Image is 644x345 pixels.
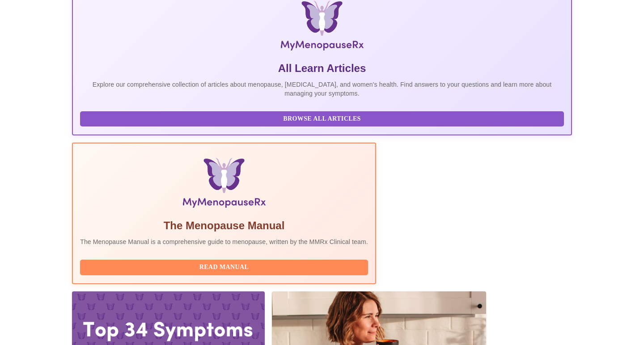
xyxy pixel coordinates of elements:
[80,80,564,98] p: Explore our comprehensive collection of articles about menopause, [MEDICAL_DATA], and women's hea...
[80,260,368,275] button: Read Manual
[155,0,489,54] img: MyMenopauseRx Logo
[89,262,359,273] span: Read Manual
[126,158,322,211] img: Menopause Manual
[89,114,555,125] span: Browse All Articles
[80,263,370,270] a: Read Manual
[80,111,564,127] button: Browse All Articles
[80,61,564,76] h5: All Learn Articles
[80,237,368,246] p: The Menopause Manual is a comprehensive guide to menopause, written by the MMRx Clinical team.
[80,114,566,122] a: Browse All Articles
[80,219,368,233] h5: The Menopause Manual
